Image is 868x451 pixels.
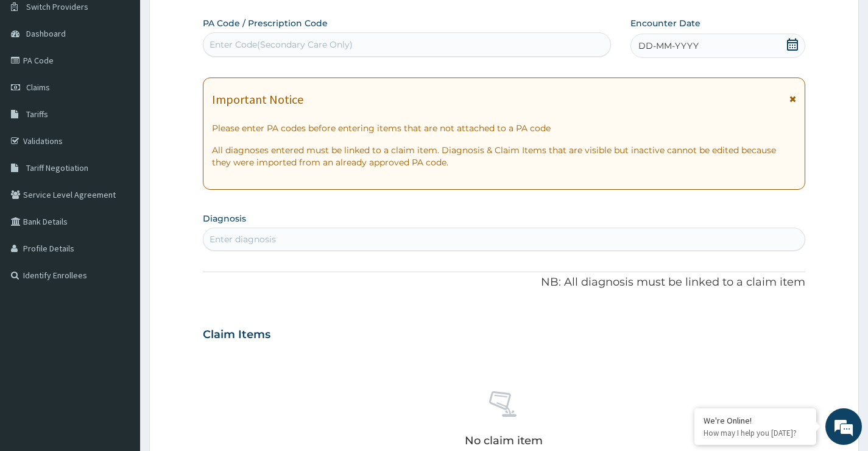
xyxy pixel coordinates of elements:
div: Minimize live chat window [200,6,229,35]
h1: Important Notice [212,93,303,106]
span: Dashboard [26,28,66,39]
p: All diagnoses entered must be linked to a claim item. Diagnosis & Claim Items that are visible bu... [212,144,796,168]
textarea: Type your message and hit 'Enter' [6,312,232,355]
img: d_794563401_company_1708531726252_794563401 [23,61,49,92]
p: How may I help you today? [704,428,807,438]
span: Tariffs [26,109,48,120]
p: NB: All diagnosis must be linked to a claim item [203,275,805,290]
span: Claims [26,82,50,93]
label: Diagnosis [203,212,246,225]
span: Switch Providers [26,1,88,12]
div: We're Online! [704,415,807,426]
span: DD-MM-YYYY [638,40,699,52]
h3: Claim Items [203,328,270,342]
label: PA Code / Prescription Code [203,17,328,29]
span: Tariff Negotiation [26,162,88,173]
div: Enter Code(Secondary Care Only) [210,38,353,51]
label: Encounter Date [630,17,700,29]
div: Chat with us now [63,68,205,84]
p: Please enter PA codes before entering items that are not attached to a PA code [212,122,796,134]
div: Enter diagnosis [210,233,276,245]
span: We're online! [71,143,168,266]
p: No claim item [465,435,543,447]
